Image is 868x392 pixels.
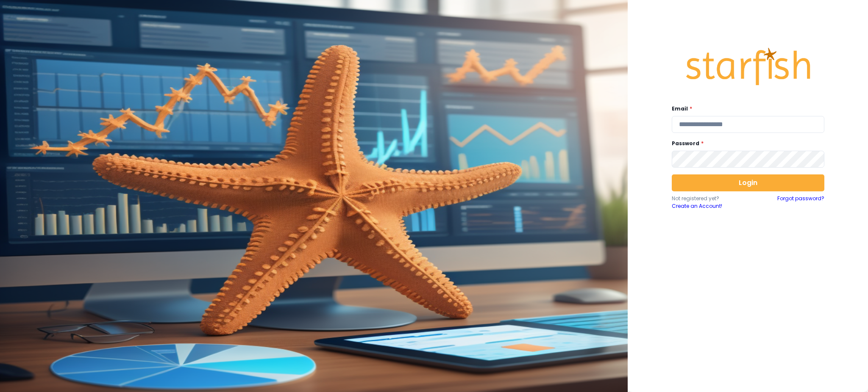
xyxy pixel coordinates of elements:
a: Create an Account! [672,202,748,210]
label: Password [672,140,819,147]
p: Not registered yet? [672,195,748,202]
label: Email [672,105,819,113]
a: Forgot password? [777,195,824,210]
button: Login [672,174,824,191]
img: Logo.42cb71d561138c82c4ab.png [684,40,812,93]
